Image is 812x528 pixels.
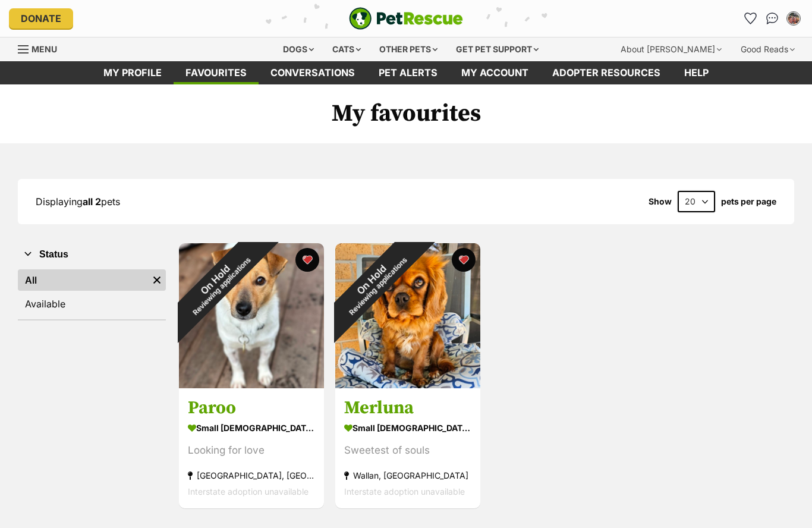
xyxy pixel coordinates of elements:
[335,388,480,509] a: Merluna small [DEMOGRAPHIC_DATA] Dog Sweetest of souls Wallan, [GEOGRAPHIC_DATA] Interstate adopt...
[335,379,480,391] a: On HoldReviewing applications
[649,197,672,206] span: Show
[295,248,319,272] button: favourite
[335,243,480,388] img: Merluna
[449,61,540,84] a: My account
[324,37,369,61] div: Cats
[732,37,803,61] div: Good Reads
[32,44,57,54] span: Menu
[452,248,476,272] button: favourite
[344,468,471,484] div: Wallan, [GEOGRAPHIC_DATA]
[18,269,148,291] a: All
[18,267,166,319] div: Status
[344,420,471,437] div: small [DEMOGRAPHIC_DATA] Dog
[540,61,672,84] a: Adopter resources
[9,8,73,29] a: Donate
[763,9,782,28] a: Conversations
[367,61,449,84] a: Pet alerts
[188,487,309,497] span: Interstate adoption unavailable
[349,7,463,30] img: logo-e224e6f780fb5917bec1dbf3a21bbac754714ae5b6737aabdf751b685950b380.svg
[259,61,367,84] a: conversations
[721,197,776,206] label: pets per page
[344,443,471,459] div: Sweetest of souls
[349,7,463,30] a: PetRescue
[741,9,803,28] ul: Account quick links
[448,37,547,61] div: Get pet support
[741,9,760,28] a: Favourites
[148,269,166,291] a: Remove filter
[344,487,465,497] span: Interstate adoption unavailable
[612,37,730,61] div: About [PERSON_NAME]
[371,37,446,61] div: Other pets
[179,379,324,391] a: On HoldReviewing applications
[179,243,324,388] img: Paroo
[188,420,315,437] div: small [DEMOGRAPHIC_DATA] Dog
[153,217,284,348] div: On Hold
[309,217,440,348] div: On Hold
[92,61,174,84] a: My profile
[174,61,259,84] a: Favourites
[36,196,120,208] span: Displaying pets
[18,37,65,59] a: Menu
[83,196,101,208] strong: all 2
[188,468,315,484] div: [GEOGRAPHIC_DATA], [GEOGRAPHIC_DATA]
[191,256,253,317] span: Reviewing applications
[784,9,803,28] button: My account
[188,443,315,459] div: Looking for love
[179,388,324,509] a: Paroo small [DEMOGRAPHIC_DATA] Dog Looking for love [GEOGRAPHIC_DATA], [GEOGRAPHIC_DATA] Intersta...
[18,293,166,315] a: Available
[348,256,409,317] span: Reviewing applications
[275,37,322,61] div: Dogs
[344,397,471,420] h3: Merluna
[672,61,720,84] a: Help
[188,397,315,420] h3: Paroo
[788,12,800,24] img: Kylie & Greg Taylor profile pic
[18,247,166,262] button: Status
[766,12,779,24] img: chat-41dd97257d64d25036548639549fe6c8038ab92f7586957e7f3b1b290dea8141.svg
